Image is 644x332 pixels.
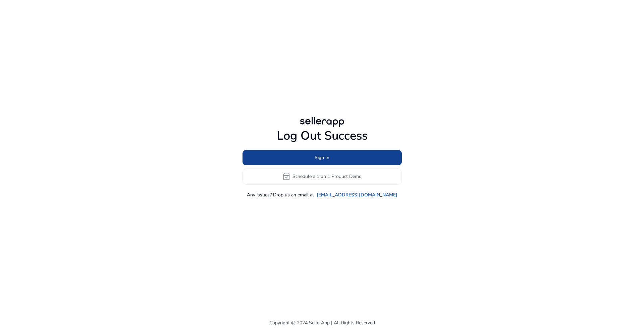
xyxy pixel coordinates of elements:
span: Sign In [315,154,329,161]
a: [EMAIL_ADDRESS][DOMAIN_NAME] [317,191,397,198]
p: Any issues? Drop us an email at [247,191,314,198]
button: Sign In [243,150,402,165]
button: event_availableSchedule a 1 on 1 Product Demo [243,169,402,185]
span: event_available [282,173,290,181]
h1: Log Out Success [243,129,402,143]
